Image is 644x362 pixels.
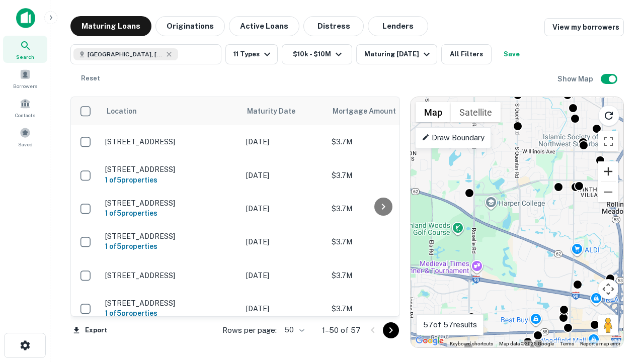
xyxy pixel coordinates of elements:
a: Open this area in Google Maps (opens a new window) [413,334,446,347]
p: [STREET_ADDRESS] [105,299,236,308]
a: View my borrowers [544,18,624,36]
span: [GEOGRAPHIC_DATA], [GEOGRAPHIC_DATA] [88,50,163,59]
button: Export [70,323,110,338]
h6: Show Map [557,73,595,84]
p: [DATE] [246,270,321,281]
button: Reset [74,68,107,88]
h6: 1 of 5 properties [105,241,236,252]
span: Contacts [15,111,35,119]
span: Location [106,105,137,117]
p: [DATE] [246,303,321,314]
h6: 1 of 5 properties [105,174,236,186]
p: [STREET_ADDRESS] [105,165,236,174]
p: [STREET_ADDRESS] [105,137,236,146]
a: Borrowers [3,65,47,92]
div: 0 0 [411,97,623,347]
button: $10k - $10M [282,44,352,64]
button: All Filters [441,44,492,64]
p: [DATE] [246,203,321,214]
button: 11 Types [225,44,278,64]
button: Distress [303,16,364,36]
img: Google [413,334,446,347]
p: $3.7M [332,236,432,247]
p: $3.7M [332,270,432,281]
a: Report a map error [580,341,620,346]
button: Active Loans [229,16,299,36]
iframe: Chat Widget [594,282,644,330]
p: [DATE] [246,236,321,247]
h6: 1 of 5 properties [105,208,236,219]
a: Contacts [3,94,47,121]
p: $3.7M [332,136,432,147]
a: Saved [3,123,47,150]
button: Save your search to get updates of matches that match your search criteria. [496,44,528,64]
button: Lenders [368,16,428,36]
span: Map data ©2025 Google [499,341,554,346]
p: [STREET_ADDRESS] [105,199,236,208]
p: [STREET_ADDRESS] [105,232,236,241]
p: $3.7M [332,170,432,181]
div: 50 [281,323,306,337]
p: 57 of 57 results [423,319,477,331]
span: Borrowers [13,82,37,90]
span: Search [16,53,34,61]
span: Mortgage Amount [333,105,409,117]
th: Location [100,97,241,125]
button: Reload search area [598,105,619,126]
h6: 1 of 5 properties [105,308,236,319]
p: Draw Boundary [422,132,485,144]
button: Maturing [DATE] [356,44,437,64]
button: Keyboard shortcuts [450,340,493,347]
p: $3.7M [332,203,432,214]
button: Map camera controls [598,279,618,299]
button: Maturing Loans [70,16,151,36]
p: Rows per page: [222,324,277,336]
button: Originations [155,16,225,36]
button: Show satellite imagery [451,102,501,122]
img: capitalize-icon.png [16,8,35,28]
div: Maturing [DATE] [364,48,433,60]
th: Maturity Date [241,97,327,125]
a: Search [3,36,47,63]
button: Zoom out [598,182,618,202]
p: [DATE] [246,170,321,181]
p: $3.7M [332,303,432,314]
button: Show street map [416,102,451,122]
button: Toggle fullscreen view [598,131,618,151]
p: [DATE] [246,136,321,147]
span: Maturity Date [247,105,308,117]
p: 1–50 of 57 [322,324,361,336]
p: [STREET_ADDRESS] [105,271,236,280]
a: Terms (opens in new tab) [560,341,574,346]
th: Mortgage Amount [327,97,437,125]
button: Go to next page [383,322,399,338]
span: Saved [18,140,33,148]
button: Zoom in [598,161,618,182]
